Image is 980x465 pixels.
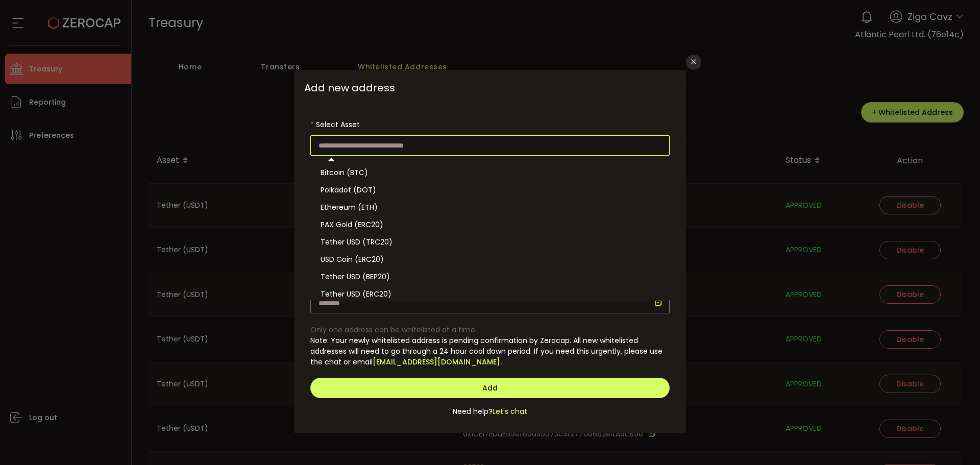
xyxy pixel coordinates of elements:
[929,416,980,465] iframe: Chat Widget
[321,167,368,178] span: Bitcoin (BTC)
[310,378,670,398] button: Add
[321,185,376,195] span: Polkadot (DOT)
[321,219,383,230] span: PAX Gold (ERC20)
[321,237,393,247] span: Tether USD (TRC20)
[453,406,493,417] span: Need help?
[294,70,686,106] span: Add new address
[310,325,477,335] span: Only one address can be whitelisted at a time.
[321,202,378,212] span: Ethereum (ETH)
[686,55,701,70] button: Close
[310,335,663,367] span: Note: Your newly whitelisted address is pending confirmation by Zerocap. All new whitelisted addr...
[493,406,527,417] span: Let's chat
[321,272,390,282] span: Tether USD (BEP20)
[321,254,384,264] span: USD Coin (ERC20)
[373,357,502,368] a: [EMAIL_ADDRESS][DOMAIN_NAME].
[294,70,686,434] div: dialog
[482,383,498,393] span: Add
[321,289,391,299] span: Tether USD (ERC20)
